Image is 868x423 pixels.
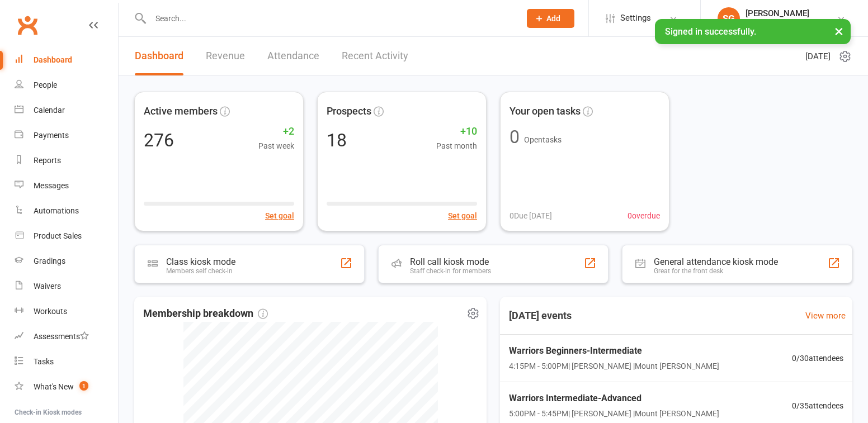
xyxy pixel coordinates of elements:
span: Settings [620,6,651,31]
button: × [829,19,849,43]
a: Recent Activity [342,37,408,75]
span: 5:00PM - 5:45PM | [PERSON_NAME] | Mount [PERSON_NAME] [509,407,719,420]
a: Gradings [15,249,118,274]
span: Open tasks [524,135,562,144]
span: Past month [436,140,477,152]
a: What's New1 [15,374,118,400]
div: What's New [34,382,74,391]
div: 276 [144,131,174,149]
div: Assessments [34,332,89,341]
div: Workouts [34,307,67,316]
span: Warriors Intermediate-Advanced [509,391,719,406]
span: Warriors Beginners-Intermediate [509,344,719,358]
a: Clubworx [13,11,41,39]
a: Revenue [206,37,245,75]
button: Set goal [265,210,294,222]
div: Product Sales [34,231,82,240]
div: Dashboard [34,55,72,64]
div: Calendar [34,106,65,115]
span: 0 / 35 attendees [792,400,843,412]
span: 1 [79,381,88,391]
div: Great for the front desk [654,267,778,275]
a: Dashboard [135,37,183,75]
span: Add [546,14,560,23]
div: Messages [34,181,69,190]
span: Prospects [327,103,371,120]
span: Past week [258,140,294,152]
span: +10 [436,123,477,140]
a: Messages [15,173,118,198]
div: General attendance kiosk mode [654,256,778,267]
h3: [DATE] events [500,306,581,326]
a: Workouts [15,299,118,324]
a: Payments [15,123,118,148]
span: Your open tasks [510,103,581,120]
a: People [15,73,118,98]
div: Roll call kiosk mode [410,256,491,267]
span: 0 Due [DATE] [510,210,552,222]
input: Search... [147,11,512,26]
a: Automations [15,198,118,224]
div: Tasks [34,357,54,366]
div: Class kiosk mode [166,256,235,267]
span: 4:15PM - 5:00PM | [PERSON_NAME] | Mount [PERSON_NAME] [509,360,719,372]
a: Assessments [15,324,118,349]
a: View more [805,309,846,322]
a: Reports [15,148,118,173]
span: 0 overdue [628,210,660,222]
div: 18 [327,131,347,149]
div: Waivers [34,282,61,291]
span: 0 / 30 attendees [792,352,843,364]
div: Automations [34,206,79,215]
div: Gradings [34,256,65,265]
a: Attendance [267,37,319,75]
div: Edge Martial Arts [746,18,809,28]
div: Reports [34,156,61,165]
div: 0 [510,128,520,146]
div: Staff check-in for members [410,267,491,275]
div: [PERSON_NAME] [746,8,809,18]
span: Membership breakdown [143,306,268,322]
a: Waivers [15,274,118,299]
span: +2 [258,123,294,140]
a: Tasks [15,349,118,374]
span: [DATE] [805,50,831,63]
span: Signed in successfully. [665,26,756,37]
button: Set goal [448,210,477,222]
div: Payments [34,131,69,140]
div: SG [718,7,740,30]
span: Active members [144,103,218,120]
a: Dashboard [15,47,118,73]
a: Calendar [15,98,118,123]
a: Product Sales [15,224,118,249]
button: Add [527,9,574,28]
div: Members self check-in [166,267,235,275]
div: People [34,80,57,89]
